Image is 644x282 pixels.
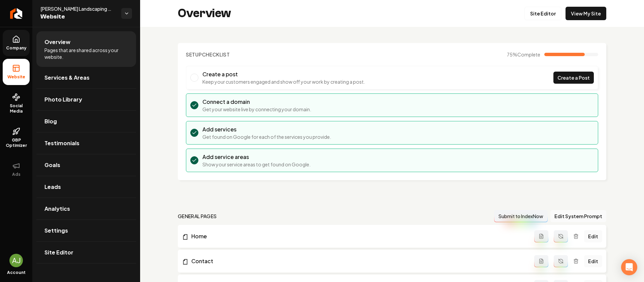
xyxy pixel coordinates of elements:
[40,12,116,22] span: Website
[44,95,82,104] span: Photo Library
[44,205,70,213] span: Analytics
[550,210,606,222] button: Edit System Prompt
[553,72,594,84] a: Create a Post
[621,259,637,275] div: Open Intercom Messenger
[534,255,548,267] button: Add admin page prompt
[44,183,61,191] span: Leads
[36,89,136,110] a: Photo Library
[186,51,202,57] span: Setup
[202,133,331,140] p: Get found on Google for each of the services you provide.
[517,51,540,57] span: Complete
[44,161,60,169] span: Goals
[584,255,602,267] a: Edit
[44,248,73,256] span: Site Editor
[7,270,26,275] span: Account
[178,7,231,20] h2: Overview
[494,210,548,222] button: Submit to IndexNow
[36,154,136,176] a: Goals
[202,161,311,168] p: Show your service areas to get found on Google.
[44,227,68,235] span: Settings
[36,67,136,88] a: Services & Areas
[9,254,23,267] img: AJ Nimeh
[524,7,561,20] a: Site Editor
[178,213,217,219] h2: general pages
[182,257,534,265] a: Contact
[40,5,116,12] span: [PERSON_NAME] Landscaping Services
[36,242,136,263] a: Site Editor
[36,132,136,154] a: Testimonials
[186,51,230,58] h2: Checklist
[36,220,136,241] a: Settings
[3,156,30,183] button: Ads
[5,74,28,80] span: Website
[202,125,331,133] h3: Add services
[3,88,30,119] a: Social Media
[507,51,540,58] span: 75 %
[3,45,29,51] span: Company
[202,153,311,161] h3: Add service areas
[44,74,90,82] span: Services & Areas
[44,47,128,60] span: Pages that are shared across your website.
[44,139,79,147] span: Testimonials
[584,230,602,242] a: Edit
[36,111,136,132] a: Blog
[557,74,590,81] span: Create a Post
[202,70,365,78] h3: Create a post
[566,7,606,20] a: View My Site
[202,98,311,106] h3: Connect a domain
[534,230,548,242] button: Add admin page prompt
[44,38,70,46] span: Overview
[44,117,57,125] span: Blog
[9,254,23,267] button: Open user button
[36,176,136,198] a: Leads
[3,103,30,114] span: Social Media
[9,172,23,177] span: Ads
[36,198,136,219] a: Analytics
[3,122,30,154] a: GBP Optimizer
[3,137,30,148] span: GBP Optimizer
[10,8,23,19] img: Rebolt Logo
[182,232,534,240] a: Home
[202,78,365,85] p: Keep your customers engaged and show off your work by creating a post.
[3,30,30,56] a: Company
[202,106,311,113] p: Get your website live by connecting your domain.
